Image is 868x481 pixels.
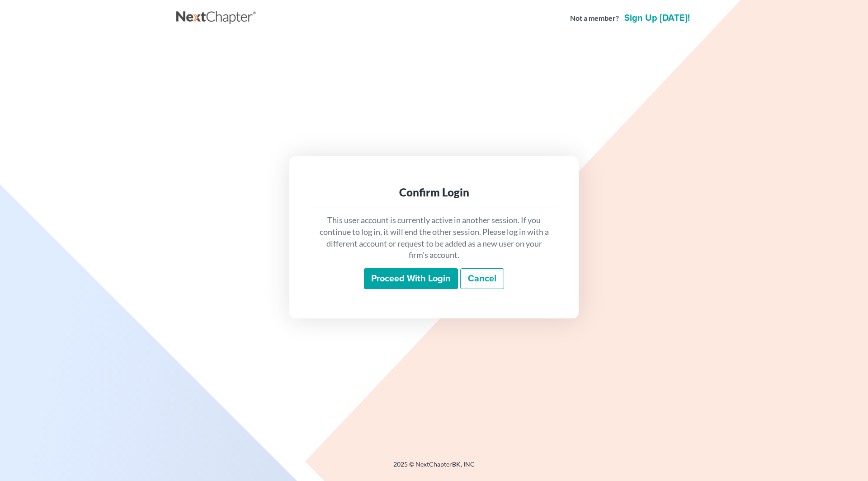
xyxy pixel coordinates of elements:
[364,268,458,289] input: Proceed with login
[318,185,550,200] div: Confirm Login
[176,460,692,476] div: 2025 © NextChapterBK, INC
[623,14,692,23] a: Sign up [DATE]!
[318,215,550,261] p: This user account is currently active in another session. If you continue to log in, it will end ...
[460,268,504,289] a: Cancel
[570,13,619,23] strong: Not a member?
